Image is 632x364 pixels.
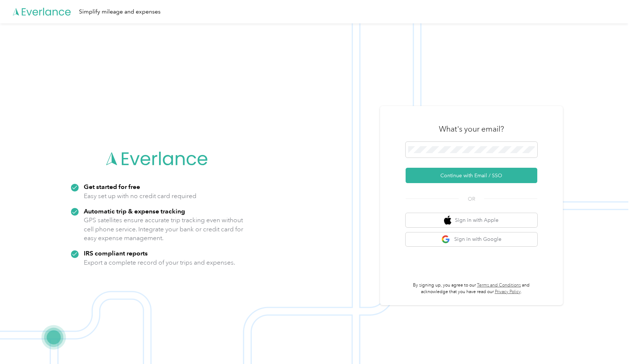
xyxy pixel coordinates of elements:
[444,216,451,225] img: apple logo
[84,183,140,190] strong: Get started for free
[406,213,537,227] button: apple logoSign in with Apple
[406,232,537,247] button: google logoSign in with Google
[495,289,521,295] a: Privacy Policy
[477,283,521,288] a: Terms and Conditions
[439,124,504,134] h3: What's your email?
[459,195,484,203] span: OR
[441,235,451,244] img: google logo
[84,249,148,257] strong: IRS compliant reports
[84,216,244,243] p: GPS satellites ensure accurate trip tracking even without cell phone service. Integrate your bank...
[406,282,537,295] p: By signing up, you agree to our and acknowledge that you have read our .
[84,258,235,267] p: Export a complete record of your trips and expenses.
[84,192,196,201] p: Easy set up with no credit card required
[84,207,185,215] strong: Automatic trip & expense tracking
[406,168,537,183] button: Continue with Email / SSO
[79,7,161,16] div: Simplify mileage and expenses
